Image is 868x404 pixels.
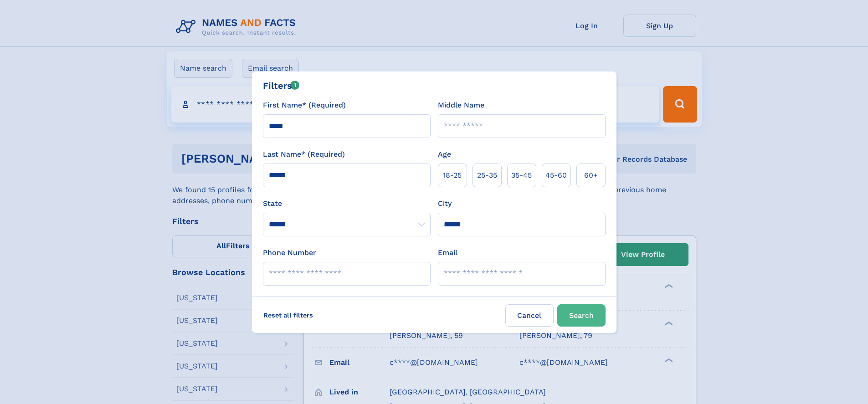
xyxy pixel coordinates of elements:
[263,79,300,92] div: Filters
[438,198,452,209] label: City
[438,247,457,258] label: Email
[584,170,598,181] span: 60+
[438,100,484,111] label: Middle Name
[505,304,554,327] label: Cancel
[438,149,451,160] label: Age
[557,304,606,327] button: Search
[263,100,346,111] label: First Name* (Required)
[263,247,316,258] label: Phone Number
[443,170,462,181] span: 18‑25
[545,170,567,181] span: 45‑60
[477,170,497,181] span: 25‑35
[257,304,319,326] label: Reset all filters
[263,149,345,160] label: Last Name* (Required)
[511,170,532,181] span: 35‑45
[263,198,431,209] label: State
